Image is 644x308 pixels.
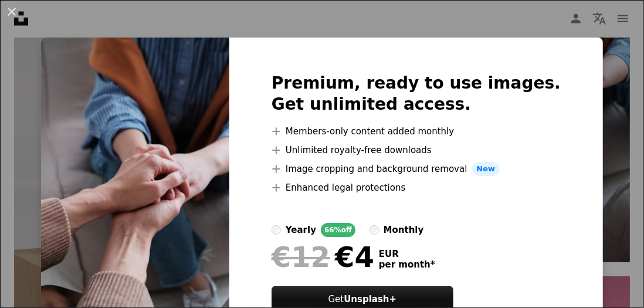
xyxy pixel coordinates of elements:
input: monthly [370,225,379,235]
input: yearly66%off [272,225,281,235]
h2: Premium, ready to use images. Get unlimited access. [272,73,561,115]
span: New [472,162,500,176]
div: monthly [384,223,424,237]
li: Members-only content added monthly [272,124,561,138]
li: Enhanced legal protections [272,181,561,195]
span: per month * [379,259,435,270]
li: Unlimited royalty-free downloads [272,143,561,157]
li: Image cropping and background removal [272,162,561,176]
span: EUR [379,249,435,259]
div: yearly [286,223,316,237]
span: €12 [272,242,330,272]
div: €4 [272,242,374,272]
strong: Unsplash+ [344,294,396,304]
div: 66% off [321,223,355,237]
